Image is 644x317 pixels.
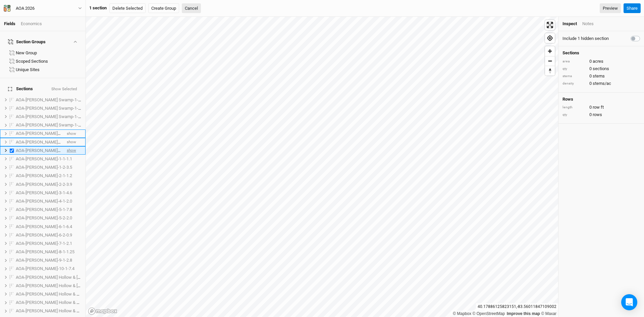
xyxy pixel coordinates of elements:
[16,148,74,153] span: AOA-[PERSON_NAME]-1-1-16.8
[16,308,82,314] div: AOA-Hintz Hollow & Stone Canyon-4-1-2.75
[16,122,82,128] div: AOA-Cackley Swamp-1-4-11
[593,66,609,72] span: sections
[453,311,471,316] a: Mapbox
[600,3,621,13] a: Preview
[562,104,640,110] div: 0
[16,122,87,127] span: AOA-[PERSON_NAME] Swamp-1-4-11
[16,97,82,103] div: AOA-Cackley Swamp-1-1-4
[16,199,82,204] div: AOA-Genevieve Jones-4-1-2.0
[16,140,61,145] div: AOA-Darby Oaks-2-1-1.2
[507,311,540,316] a: Improve this map
[476,303,558,310] div: 40.17886125823151 , -83.56011847109002
[16,283,134,288] span: AOA-[PERSON_NAME] Hollow & [GEOGRAPHIC_DATA]-2-2-8.65
[16,241,72,246] span: AOA-[PERSON_NAME]-7-1-2.1
[16,67,82,72] div: Unique Sites
[473,311,505,316] a: OpenStreetMap
[545,46,555,56] button: Zoom in
[16,131,61,136] div: AOA-Darby Oaks-1-1-9.6
[562,59,586,64] div: area
[16,5,35,12] div: AOA 2026
[562,36,609,42] label: Include 1 hidden section
[562,105,586,110] div: length
[16,207,72,212] span: AOA-[PERSON_NAME]-5-1-7.8
[541,311,556,316] a: Maxar
[593,81,611,87] span: stems/ac
[16,241,82,246] div: AOA-Genevieve Jones-7-1-2.1
[545,33,555,43] button: Find my location
[562,97,640,102] h4: Rows
[21,21,42,27] div: Economics
[562,50,640,56] h4: Sections
[16,308,119,313] span: AOA-[PERSON_NAME] Hollow & Stone Canyon-4-1-2.75
[16,173,82,178] div: AOA-Genevieve Jones-2-1-1.2
[16,148,61,153] div: AOA-Elick-1-1-16.8
[16,232,72,237] span: AOA-[PERSON_NAME]-6-2-0.9
[16,275,132,280] span: AOA-[PERSON_NAME] Hollow & [GEOGRAPHIC_DATA]-1-1-6.5
[16,249,74,254] span: AOA-[PERSON_NAME]-8-1-1.25
[16,182,82,187] div: AOA-Genevieve Jones-2-2-3.9
[562,81,586,86] div: density
[16,275,82,280] div: AOA-Hintz Hollow & Stone Canyon-1-1-6.5
[545,56,555,66] button: Zoom out
[562,66,640,72] div: 0
[16,224,72,229] span: AOA-[PERSON_NAME]-6-1-6.4
[545,66,555,75] button: Reset bearing to north
[16,300,82,305] div: AOA-Hintz Hollow & Stone Canyon-3-2-1.3
[16,292,119,297] span: AOA-[PERSON_NAME] Hollow & Stone Canyon-3-1-3.85
[562,66,586,71] div: qty
[148,3,179,13] button: Create Group
[182,3,201,13] button: Cancel
[16,106,82,111] div: AOA-Cackley Swamp-1-2-5
[4,21,15,26] a: Fields
[562,73,640,79] div: 0
[16,59,82,64] div: Scoped Sections
[16,97,84,102] span: AOA-[PERSON_NAME] Swamp-1-1-4
[545,66,555,75] span: Reset bearing to north
[109,3,146,13] button: Delete Selected
[562,21,577,27] div: Inspect
[16,258,72,263] span: AOA-[PERSON_NAME]-9-1-2.8
[8,39,46,45] div: Section Groups
[621,294,637,310] div: Open Intercom Messenger
[562,81,640,87] div: 0
[582,21,594,27] div: Notes
[624,3,641,13] button: Share
[16,300,117,305] span: AOA-[PERSON_NAME] Hollow & Stone Canyon-3-2-1.3
[562,58,640,64] div: 0
[16,292,82,297] div: AOA-Hintz Hollow & Stone Canyon-3-1-3.85
[16,50,82,56] div: New Group
[16,165,72,170] span: AOA-[PERSON_NAME]-1-2-3.5
[593,73,605,79] span: stems
[16,156,72,161] span: AOA-[PERSON_NAME]-1-1-1.1
[16,215,82,221] div: AOA-Genevieve Jones-5-2-2.0
[16,182,72,187] span: AOA-[PERSON_NAME]-2-2-3.9
[593,112,602,118] span: rows
[593,104,604,110] span: row ft
[16,258,82,263] div: AOA-Genevieve Jones-9-1-2.8
[16,224,82,229] div: AOA-Genevieve Jones-6-1-6.4
[88,307,117,315] a: Mapbox logo
[16,249,82,255] div: AOA-Genevieve Jones-8-1-1.25
[16,156,82,162] div: AOA-Genevieve Jones-1-1-1.1
[8,86,33,92] span: Sections
[16,140,72,145] span: AOA-[PERSON_NAME]-2-1-1.2
[16,131,72,136] span: AOA-[PERSON_NAME]-1-1-9.6
[86,17,558,317] canvas: Map
[89,5,107,11] div: 1 section
[16,283,82,288] div: AOA-Hintz Hollow & Stone Canyon-2-2-8.65
[3,5,82,12] button: AOA 2026
[51,87,77,92] button: Show Selected
[593,58,603,64] span: acres
[16,266,82,271] div: AOA-Genevieve Jones-10-1-7.4
[16,190,72,195] span: AOA-[PERSON_NAME]-3-1-4.6
[67,146,76,155] span: show
[16,266,74,271] span: AOA-[PERSON_NAME]-10-1-7.4
[16,114,82,119] div: AOA-Cackley Swamp-1-3-8
[16,165,82,170] div: AOA-Genevieve Jones-1-2-3.5
[545,20,555,30] button: Enter fullscreen
[562,112,586,117] div: qty
[72,40,78,44] button: Show section groups
[16,173,72,178] span: AOA-[PERSON_NAME]-2-1-1.2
